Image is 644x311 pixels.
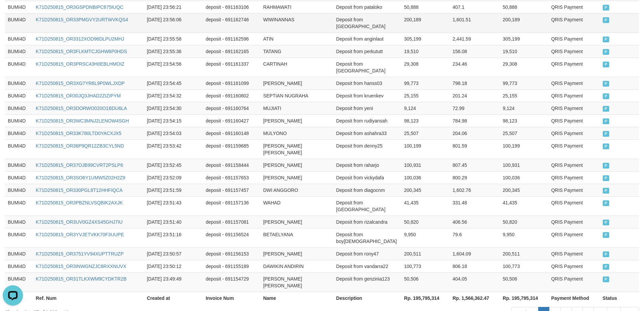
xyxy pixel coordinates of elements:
[333,139,401,159] td: Deposit from denny25
[144,13,203,32] td: [DATE] 23:56:06
[450,45,500,58] td: 156.08
[450,184,500,196] td: 1,602.76
[36,106,127,111] a: K71D250815_OR3DORWO020O1BDU6LA
[548,196,600,216] td: QRIS Payment
[401,58,450,77] td: 29,308
[260,89,333,102] td: SEPTIAN NUGRAHA
[401,247,450,260] td: 200,511
[333,159,401,171] td: Deposit from raharjo
[5,184,33,196] td: BUMI4D
[36,4,123,10] a: K71D250815_OR3GSPDNBIPC875IUQC
[548,127,600,139] td: QRIS Payment
[260,292,333,304] th: Name
[401,1,450,13] td: 50,888
[333,89,401,102] td: Deposit from kruenkev
[450,272,500,292] td: 404.05
[203,139,260,159] td: deposit - 691159685
[144,89,203,102] td: [DATE] 23:54:32
[144,292,203,304] th: Created at
[500,114,548,127] td: 98,123
[144,127,203,139] td: [DATE] 23:54:03
[401,159,450,171] td: 100,931
[5,272,33,292] td: BUMI4D
[203,171,260,184] td: deposit - 691157653
[203,272,260,292] td: deposit - 691154729
[5,171,33,184] td: BUMI4D
[144,171,203,184] td: [DATE] 23:52:09
[450,216,500,228] td: 406.56
[36,49,127,54] a: K71D250815_OR3FLKMTCJGHW6P0HDS
[260,159,333,171] td: [PERSON_NAME]
[260,32,333,45] td: ATIN
[401,13,450,32] td: 200,189
[548,272,600,292] td: QRIS Payment
[500,89,548,102] td: 25,155
[144,45,203,58] td: [DATE] 23:55:36
[401,139,450,159] td: 100,199
[36,61,124,67] a: K71D250815_OR3PRSC43H0EBLHMOIZ
[203,1,260,13] td: deposit - 691163106
[603,251,610,257] span: PAID
[500,139,548,159] td: 100,199
[36,219,123,225] a: K71D250815_OR3UV0GZ4XS45GHJ7IU
[401,32,450,45] td: 305,199
[401,228,450,247] td: 9,950
[5,260,33,272] td: BUMI4D
[36,93,121,98] a: K71D250815_OR30JQ3JHAD2ZIZIPYM
[5,159,33,171] td: BUMI4D
[260,272,333,292] td: [PERSON_NAME] [PERSON_NAME]
[144,58,203,77] td: [DATE] 23:54:56
[548,32,600,45] td: QRIS Payment
[603,276,610,282] span: PAID
[144,228,203,247] td: [DATE] 23:51:16
[144,260,203,272] td: [DATE] 23:50:12
[450,13,500,32] td: 1,601.51
[260,1,333,13] td: RAHMAWATI
[203,89,260,102] td: deposit - 691160802
[500,127,548,139] td: 25,507
[450,1,500,13] td: 407.1
[450,89,500,102] td: 201.24
[203,247,260,260] td: deposit - 691156153
[450,58,500,77] td: 234.46
[203,13,260,32] td: deposit - 691162746
[260,247,333,260] td: [PERSON_NAME]
[260,216,333,228] td: [PERSON_NAME]
[548,216,600,228] td: QRIS Payment
[450,127,500,139] td: 204.06
[450,260,500,272] td: 806.18
[548,13,600,32] td: QRIS Payment
[603,62,610,67] span: PAID
[260,171,333,184] td: [PERSON_NAME]
[603,17,610,23] span: PAID
[450,139,500,159] td: 801.59
[260,58,333,77] td: CARTINAH
[260,228,333,247] td: BETAELYANA
[203,216,260,228] td: deposit - 691157081
[401,184,450,196] td: 200,345
[333,45,401,58] td: Deposit from perkututt
[260,139,333,159] td: [PERSON_NAME] [PERSON_NAME]
[203,58,260,77] td: deposit - 691161337
[548,89,600,102] td: QRIS Payment
[5,13,33,32] td: BUMI4D
[603,163,610,169] span: PAID
[548,292,600,304] th: Payment Method
[450,247,500,260] td: 1,604.09
[144,196,203,216] td: [DATE] 23:51:43
[401,171,450,184] td: 100,036
[36,162,123,168] a: K71D250815_OR37OJB99CVRT2PSLP6
[333,114,401,127] td: Deposit from rudiyansah
[450,228,500,247] td: 79.6
[603,143,610,149] span: PAID
[500,32,548,45] td: 305,199
[500,247,548,260] td: 200,511
[5,32,33,45] td: BUMI4D
[500,58,548,77] td: 29,308
[548,228,600,247] td: QRIS Payment
[401,260,450,272] td: 100,773
[450,196,500,216] td: 331.48
[5,247,33,260] td: BUMI4D
[450,102,500,114] td: 72.99
[5,127,33,139] td: BUMI4D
